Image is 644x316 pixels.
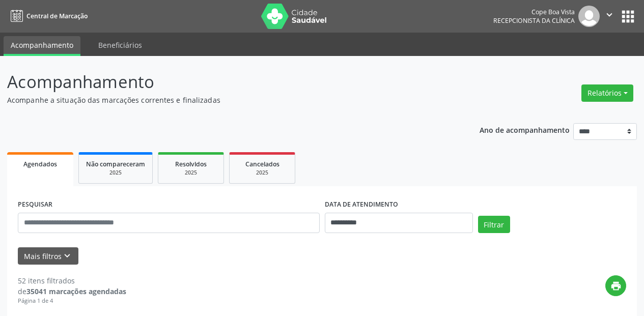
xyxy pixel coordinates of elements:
button:  [600,6,619,27]
div: 2025 [237,169,288,177]
span: Não compareceram [86,160,145,168]
span: Cancelados [245,160,279,168]
div: 52 itens filtrados [18,275,126,286]
div: de [18,286,126,297]
p: Acompanhe a situação das marcações correntes e finalizadas [7,95,448,105]
div: Página 1 de 4 [18,297,126,305]
label: DATA DE ATENDIMENTO [325,197,398,213]
button: Mais filtroskeyboard_arrow_down [18,247,78,265]
div: 2025 [165,169,216,177]
strong: 35041 marcações agendadas [26,286,126,296]
span: Agendados [23,160,57,168]
a: Acompanhamento [4,36,80,56]
i: keyboard_arrow_down [62,250,73,262]
i:  [604,9,615,20]
p: Ano de acompanhamento [480,123,570,136]
label: PESQUISAR [18,197,52,213]
span: Resolvidos [175,160,207,168]
span: Recepcionista da clínica [493,16,575,25]
div: Cope Boa Vista [493,8,575,16]
button: print [605,275,626,296]
a: Beneficiários [91,36,149,54]
button: apps [619,8,637,25]
a: Central de Marcação [7,8,88,24]
div: 2025 [86,169,145,177]
span: Central de Marcação [26,12,88,20]
img: img [578,6,600,27]
p: Acompanhamento [7,69,448,95]
button: Filtrar [478,216,510,233]
i: print [610,280,622,292]
button: Relatórios [581,84,633,102]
